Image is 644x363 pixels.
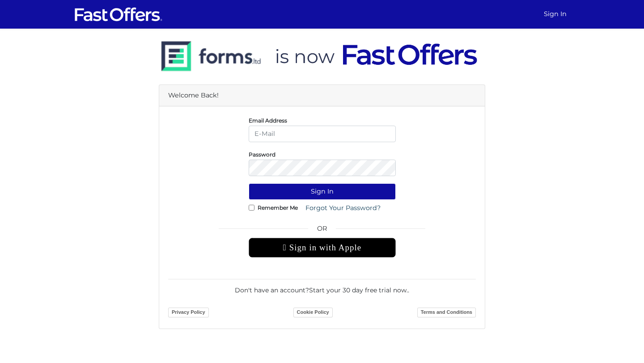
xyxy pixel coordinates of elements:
[309,286,408,294] a: Start your 30 day free trial now.
[540,5,570,23] a: Sign In
[300,200,386,216] a: Forgot Your Password?
[258,207,298,209] label: Remember Me
[249,238,396,257] div: Sign in with Apple
[159,85,485,106] div: Welcome Back!
[249,153,275,156] label: Password
[293,308,333,317] a: Cookie Policy
[168,308,209,317] a: Privacy Policy
[249,126,396,142] input: E-Mail
[249,119,287,122] label: Email Address
[417,308,476,317] a: Terms and Conditions
[168,279,476,295] div: Don't have an account? .
[249,183,396,200] button: Sign In
[249,224,396,238] span: OR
